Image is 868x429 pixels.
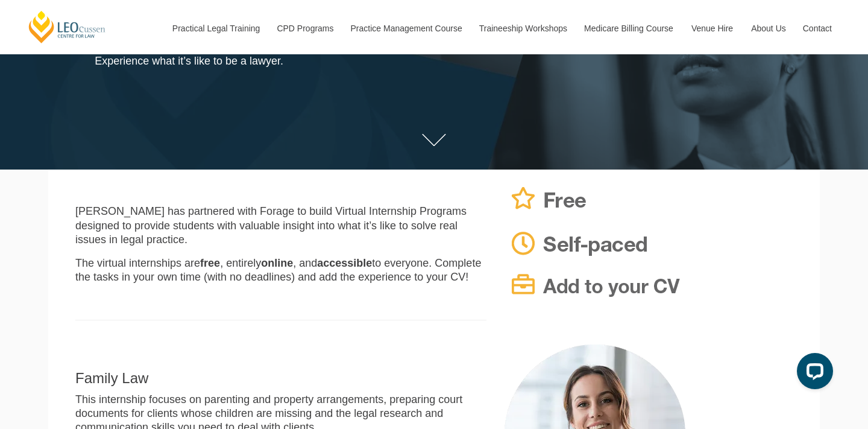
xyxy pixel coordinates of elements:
[27,10,107,44] a: [PERSON_NAME] Centre for Law
[742,2,794,54] a: About Us
[682,2,742,54] a: Venue Hire
[200,257,220,269] strong: free
[75,205,486,247] p: [PERSON_NAME] has partnered with Forage to build Virtual Internship Programs designed to provide ...
[470,2,575,54] a: Traineeship Workshops
[163,2,268,54] a: Practical Legal Training
[342,2,470,54] a: Practice Management Course
[261,257,293,269] strong: online
[317,257,372,269] strong: accessible
[575,2,682,54] a: Medicare Billing Course
[75,370,486,386] h2: Family Law
[95,54,570,68] p: Experience what it’s like to be a lawyer.
[794,2,841,54] a: Contact
[268,2,341,54] a: CPD Programs
[787,348,838,399] iframe: LiveChat chat widget
[75,256,486,285] p: The virtual internships are , entirely , and to everyone. Complete the tasks in your own time (wi...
